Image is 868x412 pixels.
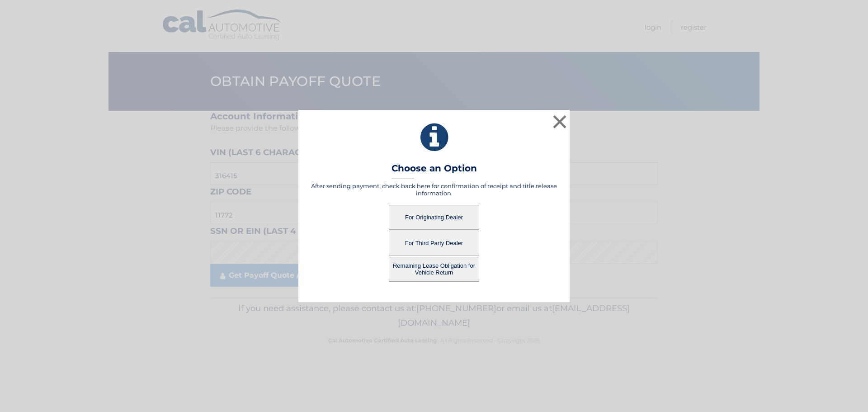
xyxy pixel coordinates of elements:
button: For Third Party Dealer [389,231,479,256]
button: Remaining Lease Obligation for Vehicle Return [389,257,479,282]
button: For Originating Dealer [389,205,479,230]
h5: After sending payment, check back here for confirmation of receipt and title release information. [310,182,558,197]
button: × [551,113,569,131]
h3: Choose an Option [392,163,477,179]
